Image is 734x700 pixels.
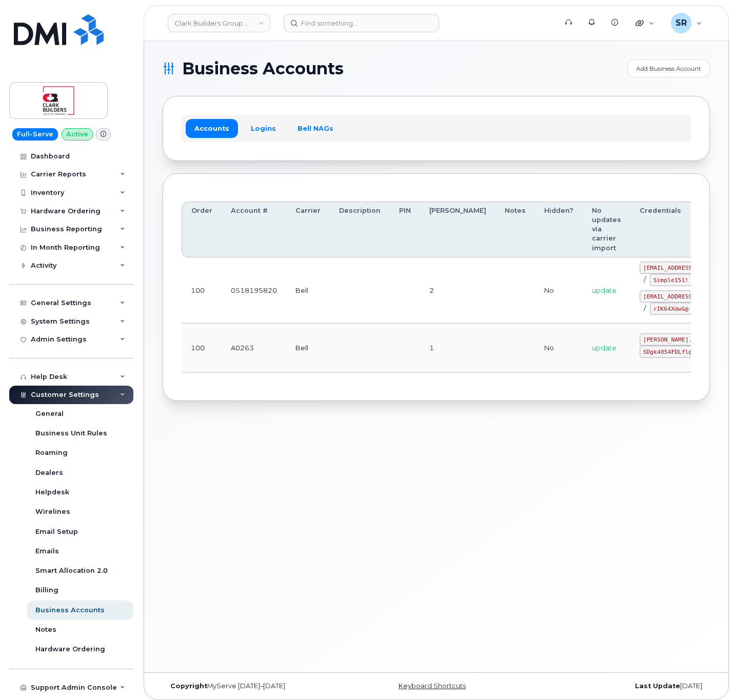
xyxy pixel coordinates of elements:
[170,682,207,690] strong: Copyright
[182,257,222,324] td: 100
[399,682,466,690] a: Keyboard Shortcuts
[163,682,345,690] div: MyServe [DATE]–[DATE]
[289,119,342,137] a: Bell NAGs
[286,202,330,257] th: Carrier
[222,202,286,257] th: Account #
[186,119,238,137] a: Accounts
[583,202,630,257] th: No updates via carrier import
[627,59,710,77] a: Add Business Account
[330,202,390,257] th: Description
[222,324,286,373] td: A0263
[182,202,222,257] th: Order
[592,344,617,352] span: update
[420,202,495,257] th: [PERSON_NAME]
[635,682,680,690] strong: Last Update
[390,202,420,257] th: PIN
[182,61,344,76] span: Business Accounts
[535,257,583,324] td: No
[592,286,617,294] span: update
[527,682,710,690] div: [DATE]
[495,202,535,257] th: Notes
[640,346,699,358] code: SDgk4054FDLfl@@
[535,324,583,373] td: No
[182,324,222,373] td: 100
[535,202,583,257] th: Hidden?
[242,119,285,137] a: Logins
[286,257,330,324] td: Bell
[286,324,330,373] td: Bell
[689,655,726,692] iframe: Messenger Launcher
[644,304,646,312] span: /
[420,257,495,324] td: 2
[650,274,692,286] code: Simple151!
[420,324,495,373] td: 1
[640,333,720,346] code: [PERSON_NAME].simplex
[644,275,646,284] span: /
[650,303,692,315] code: rIK64XdwG@
[222,257,286,324] td: 0518195820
